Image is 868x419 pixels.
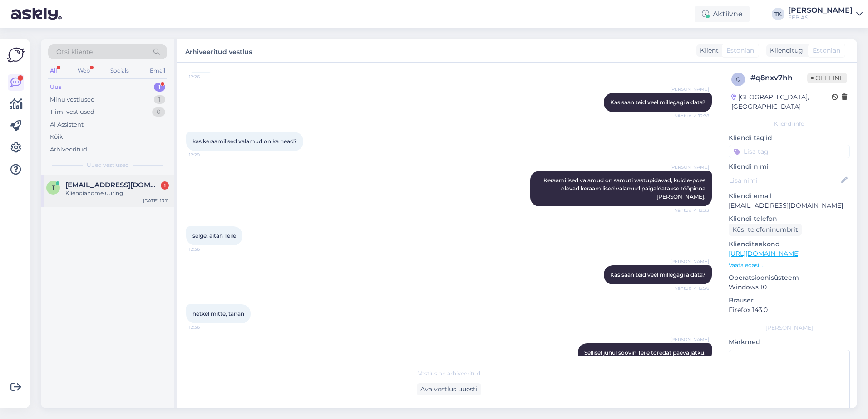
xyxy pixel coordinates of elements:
span: Nähtud ✓ 12:28 [674,112,709,119]
div: Küsi telefoninumbrit [729,224,802,236]
div: Tiimi vestlused [50,107,94,117]
span: Kas saan teid veel millegagi aidata? [610,271,705,278]
div: [PERSON_NAME] [788,7,853,14]
span: Vestlus on arhiveeritud [418,370,480,378]
div: Arhiveeritud [50,145,87,154]
div: [GEOGRAPHIC_DATA], [GEOGRAPHIC_DATA] [731,93,832,112]
div: 1 [154,83,165,92]
span: [PERSON_NAME] [670,86,709,93]
div: Uus [50,83,62,92]
p: Klienditeekond [729,239,850,249]
label: Arhiveeritud vestlus [185,44,252,57]
div: Web [76,65,92,77]
div: Socials [108,65,131,77]
p: [EMAIL_ADDRESS][DOMAIN_NAME] [729,201,850,210]
div: Kliendi info [729,120,850,128]
div: AI Assistent [50,120,84,129]
span: 12:36 [189,246,223,253]
div: 1 [161,181,169,190]
a: [PERSON_NAME]FEB AS [788,7,863,21]
span: q [736,76,740,83]
div: FEB AS [788,14,853,21]
p: Kliendi nimi [729,162,850,171]
input: Lisa tag [729,145,850,158]
a: [URL][DOMAIN_NAME] [729,249,800,258]
span: Tanel@parketimeister.ee [65,181,160,189]
span: kas keraamilised valamud on ka head? [192,138,297,145]
span: Nähtud ✓ 12:36 [674,285,709,292]
div: [PERSON_NAME] [729,324,850,332]
div: All [48,65,59,77]
p: Vaata edasi ... [729,261,850,269]
span: Estonian [813,46,840,55]
span: [PERSON_NAME] [670,336,709,343]
div: Aktiivne [695,6,750,22]
div: TK [772,8,784,20]
div: Klienditugi [766,46,805,55]
span: Estonian [726,46,754,55]
span: [PERSON_NAME] [670,164,709,171]
p: Kliendi email [729,191,850,201]
span: Kas saan teid veel millegagi aidata? [610,99,705,106]
span: Uued vestlused [87,161,129,169]
p: Operatsioonisüsteem [729,273,850,283]
span: 12:26 [189,73,223,80]
div: Kliendiandme uuring [65,189,169,197]
span: 12:29 [189,151,223,158]
span: Sellisel juhul soovin Teile toredat päeva jätku! [584,349,705,356]
span: Offline [807,73,847,83]
div: Klient [696,46,719,55]
span: Nähtud ✓ 12:33 [674,207,709,214]
div: # q8nxv7hh [750,73,807,83]
div: Kõik [50,132,63,141]
span: hetkel mitte, tänan [192,310,244,317]
p: Kliendi tag'id [729,133,850,143]
div: 0 [152,107,165,117]
p: Firefox 143.0 [729,305,850,315]
span: Keraamilised valamud on samuti vastupidavad, kuid e-poes olevad keraamilised valamud paigaldataks... [543,177,707,200]
p: Kliendi telefon [729,214,850,224]
span: Otsi kliente [56,47,93,57]
span: T [52,184,55,191]
div: Email [148,65,167,77]
span: selge, aitäh Teile [192,232,236,239]
div: Minu vestlused [50,95,95,104]
span: [PERSON_NAME] [670,258,709,265]
p: Windows 10 [729,283,850,292]
span: 12:36 [189,324,223,331]
div: 1 [154,95,165,104]
img: Askly Logo [7,46,25,63]
input: Lisa nimi [729,175,839,185]
p: Märkmed [729,337,850,347]
div: Ava vestlus uuesti [417,383,481,395]
div: [DATE] 13:11 [143,197,169,204]
p: Brauser [729,296,850,305]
